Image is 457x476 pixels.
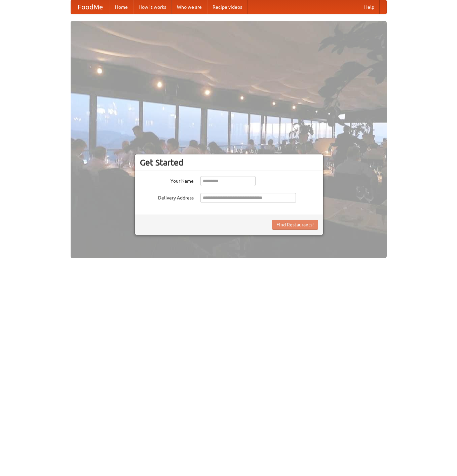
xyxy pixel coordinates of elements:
[71,0,110,14] a: FoodMe
[207,0,247,14] a: Recipe videos
[172,0,207,14] a: Who we are
[110,0,133,14] a: Home
[133,0,172,14] a: How it works
[140,157,318,168] h3: Get Started
[140,176,194,184] label: Your Name
[140,193,194,201] label: Delivery Address
[272,220,318,230] button: Find Restaurants!
[359,0,380,14] a: Help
